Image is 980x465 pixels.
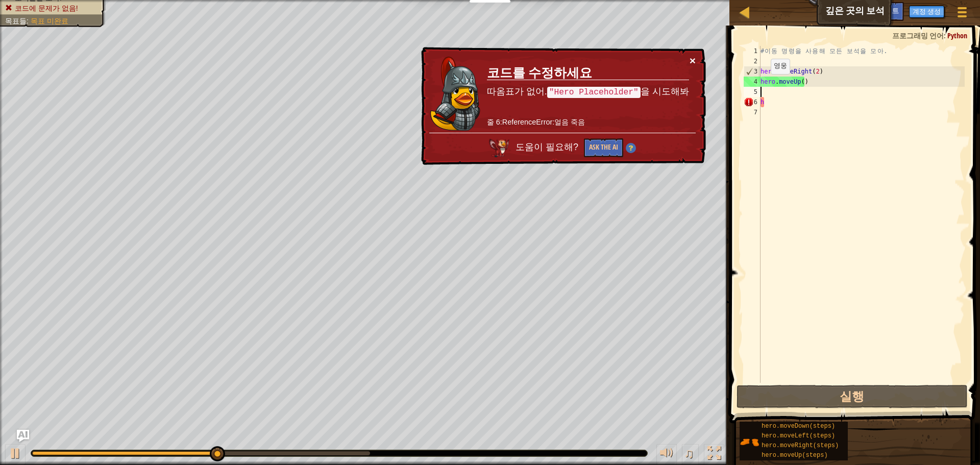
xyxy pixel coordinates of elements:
p: 줄 6:ReferenceError:얼음 죽음 [487,117,689,128]
img: duck_hattori.png [430,57,481,131]
div: 5 [744,87,761,97]
div: 1 [744,46,761,56]
div: 3 [744,66,761,77]
span: hero.moveLeft(steps) [762,432,835,439]
span: hero.moveUp(steps) [762,452,828,459]
div: 4 [744,77,761,87]
span: hero.moveRight(steps) [762,442,839,449]
button: Ask AI [852,2,879,21]
span: : [27,17,31,25]
button: 게임 메뉴 보이기 [949,2,975,26]
span: 프로그래밍 언어 [892,31,944,40]
span: 목표 미완료 [31,17,68,25]
button: × [690,55,696,66]
span: 도움이 필요해? [516,142,581,153]
span: : [944,31,947,40]
p: 따옴표가 없어. 을 시도해봐 [487,85,689,99]
button: Ask the AI [584,138,623,157]
code: 영웅 [774,62,787,70]
span: 힌트 [885,6,899,15]
code: "Hero Placeholder" [547,87,641,98]
img: Hint [626,143,636,153]
div: 6 [744,97,761,107]
button: 전체화면 전환 [704,444,724,465]
button: 실행 [737,385,968,408]
span: hero.moveDown(steps) [762,423,835,430]
span: Python [947,31,967,40]
div: 2 [744,56,761,66]
span: ♫ [684,446,694,461]
button: Ask AI [17,430,29,442]
button: 계정 생성 [909,6,944,18]
h3: 코드를 수정하세요 [487,66,689,80]
span: 목표들 [5,17,27,25]
span: Ask AI [857,6,874,15]
button: Ctrl + P: Play [5,444,26,465]
div: 7 [744,107,761,117]
button: 소리 조절 [656,444,677,465]
img: portrait.png [740,432,759,452]
img: AI [489,139,509,157]
li: 코드에 문제가 없음! [5,3,98,13]
button: ♫ [682,444,699,465]
span: 코드에 문제가 없음! [15,4,78,12]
